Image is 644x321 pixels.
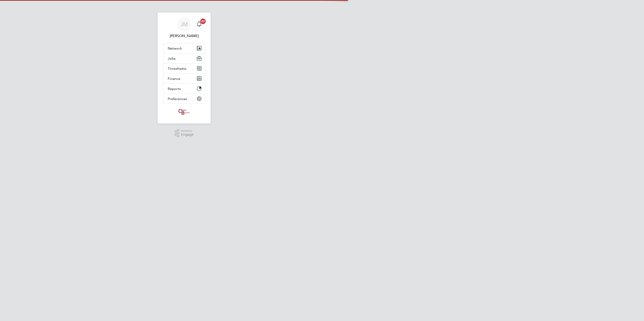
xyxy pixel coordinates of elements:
[158,13,211,124] nav: Main navigation
[168,97,187,101] span: Preferences
[168,46,182,50] span: Network
[168,66,186,71] span: Timesheets
[163,43,205,53] button: Network
[178,108,191,116] img: oneillandbrennan-logo-retina.png
[163,94,205,104] button: Preferences
[180,21,188,27] span: JM
[195,17,204,31] a: 20
[168,76,180,81] span: Finance
[181,133,194,137] span: Engage
[163,63,205,73] button: Timesheets
[163,74,205,83] button: Finance
[163,108,205,116] a: Go to home page
[168,87,181,91] span: Reports
[163,17,205,39] a: JM[PERSON_NAME]
[163,84,205,94] button: Reports
[200,19,206,24] span: 20
[175,129,194,138] a: Powered byEngage
[168,56,176,61] span: Jobs
[163,53,205,63] button: Jobs
[163,33,205,39] span: Jack Mott
[181,129,194,133] span: Powered by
